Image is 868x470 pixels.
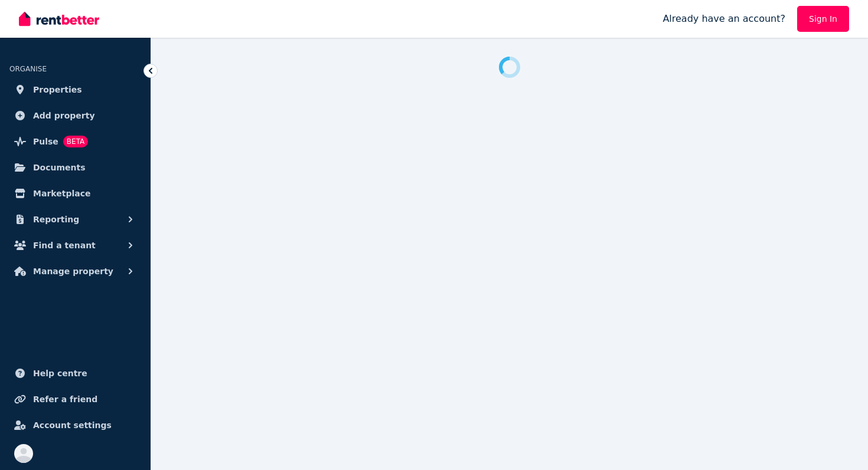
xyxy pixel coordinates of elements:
[9,182,141,205] a: Marketplace
[9,130,141,153] a: PulseBETA
[33,238,96,252] span: Find a tenant
[33,392,97,406] span: Refer a friend
[19,10,99,28] img: RentBetter
[33,212,79,226] span: Reporting
[33,186,90,201] span: Marketplace
[9,387,141,411] a: Refer a friend
[33,109,95,123] span: Add property
[33,134,58,149] span: Pulse
[9,413,141,437] a: Account settings
[33,83,82,97] span: Properties
[9,156,141,179] a: Documents
[63,136,88,147] span: BETA
[33,264,113,278] span: Manage property
[33,366,87,380] span: Help centre
[9,234,141,257] button: Find a tenant
[33,418,112,432] span: Account settings
[9,361,141,385] a: Help centre
[9,104,141,127] a: Add property
[33,160,86,175] span: Documents
[663,12,785,26] span: Already have an account?
[9,208,141,231] button: Reporting
[797,6,849,32] a: Sign In
[9,259,141,283] button: Manage property
[9,65,47,73] span: ORGANISE
[9,78,141,101] a: Properties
